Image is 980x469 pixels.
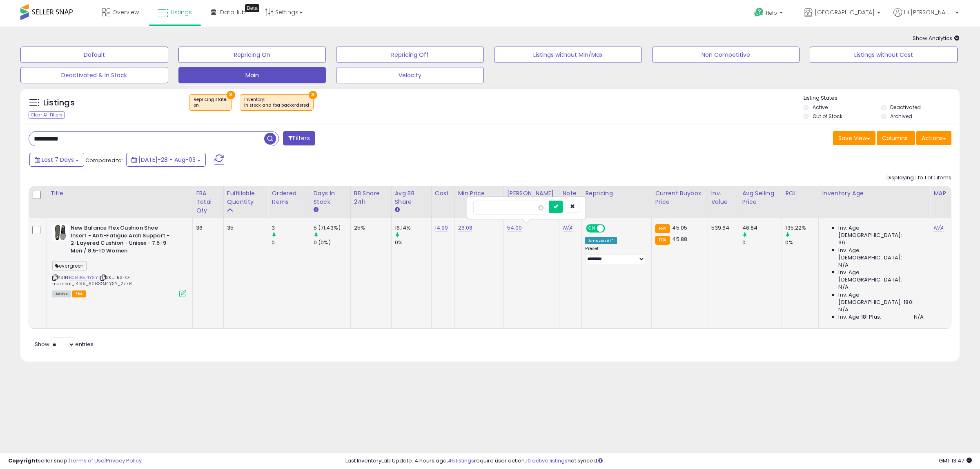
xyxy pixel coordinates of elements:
[314,189,347,206] div: Days In Stock
[52,261,87,270] span: evergreen
[838,269,924,284] span: Inv. Age [DEMOGRAPHIC_DATA]:
[283,131,315,145] button: Filters
[890,104,921,111] label: Deactivated
[178,47,326,63] button: Repricing On
[244,103,309,108] div: in stock and fba backordered
[314,224,350,232] div: 5 (71.43%)
[886,174,951,182] div: Displaying 1 to 1 of 1 items
[585,189,648,198] div: Repricing
[20,67,168,83] button: Deactivated & In Stock
[813,113,842,120] label: Out of Stock
[877,131,915,145] button: Columns
[507,189,556,198] div: [PERSON_NAME]
[916,131,951,145] button: Actions
[196,189,220,215] div: FBA Total Qty
[904,8,953,16] span: Hi [PERSON_NAME]
[272,189,306,206] div: Ordered Items
[785,224,818,232] div: 135.22%
[785,189,815,198] div: ROI
[711,224,733,232] div: 539.64
[29,153,84,167] button: Last 7 Days
[354,189,388,206] div: BB Share 24h.
[395,206,400,214] small: Avg BB Share.
[52,274,132,286] span: | SKU: RS-O-marshal_14.99_B083GJ4YSY_2778
[52,224,186,296] div: ASIN:
[507,224,522,232] a: 54.00
[585,246,645,264] div: Preset:
[833,131,875,145] button: Save View
[838,239,845,246] span: 36
[672,235,687,243] span: 45.88
[85,156,123,164] span: Compared to:
[604,225,617,232] span: OFF
[914,313,924,321] span: N/A
[711,189,735,206] div: Inv. value
[913,34,960,42] span: Show Analytics
[71,224,170,257] b: New Balance Flex Cushion Shoe Insert - Anti-Fatigue Arch Support - 2-Layered Cushion - Unisex - 7...
[655,236,670,245] small: FBA
[194,96,227,109] span: Repricing state :
[395,224,431,232] div: 16.14%
[822,189,927,198] div: Inventory Age
[42,156,74,164] span: Last 7 Days
[227,189,265,206] div: Fulfillable Quantity
[804,94,960,102] p: Listing States:
[272,239,310,246] div: 0
[395,239,431,246] div: 0%
[272,224,310,232] div: 3
[178,67,326,83] button: Main
[72,290,86,297] span: FBA
[838,306,848,313] span: N/A
[395,189,428,206] div: Avg BB Share
[336,67,484,83] button: Velocity
[354,224,385,232] div: 25%
[838,313,881,321] span: Inv. Age 181 Plus:
[52,224,69,241] img: 41zfRtt7OoL._SL40_.jpg
[20,47,168,63] button: Default
[563,189,579,198] div: Note
[309,91,317,99] button: ×
[785,239,818,246] div: 0%
[815,8,875,16] span: [GEOGRAPHIC_DATA]
[43,97,75,109] h5: Listings
[194,103,227,108] div: on
[245,4,259,12] div: Tooltip anchor
[754,7,764,18] i: Get Help
[52,275,58,280] i: Click to copy
[882,134,908,142] span: Columns
[227,91,235,99] button: ×
[838,291,924,306] span: Inv. Age [DEMOGRAPHIC_DATA]-180:
[52,290,71,297] span: All listings currently available for purchase on Amazon
[672,224,687,232] span: 45.05
[838,247,924,261] span: Inv. Age [DEMOGRAPHIC_DATA]:
[563,224,572,232] a: N/A
[813,104,828,111] label: Active
[742,189,779,206] div: Avg Selling Price
[890,113,912,120] label: Archived
[458,189,500,198] div: Min Price
[69,274,98,281] a: B083GJ4YSY
[494,47,642,63] button: Listings without Min/Max
[314,206,318,214] small: Days In Stock.
[810,47,958,63] button: Listings without Cost
[742,224,782,232] div: 46.84
[50,189,189,198] div: Title
[933,224,943,232] a: N/A
[893,8,959,27] a: Hi [PERSON_NAME]
[766,9,777,16] span: Help
[742,239,782,246] div: 0
[220,8,246,16] span: DataHub
[171,8,192,16] span: Listings
[838,261,848,269] span: N/A
[652,47,800,63] button: Non Competitive
[587,225,597,232] span: ON
[35,340,94,348] span: Show: entries
[655,224,670,233] small: FBA
[748,1,791,27] a: Help
[585,237,617,244] div: Amazon AI *
[458,224,473,232] a: 26.08
[126,153,206,167] button: [DATE]-28 - Aug-03
[100,275,106,280] i: Click to copy
[196,224,217,232] div: 36
[138,156,196,164] span: [DATE]-28 - Aug-03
